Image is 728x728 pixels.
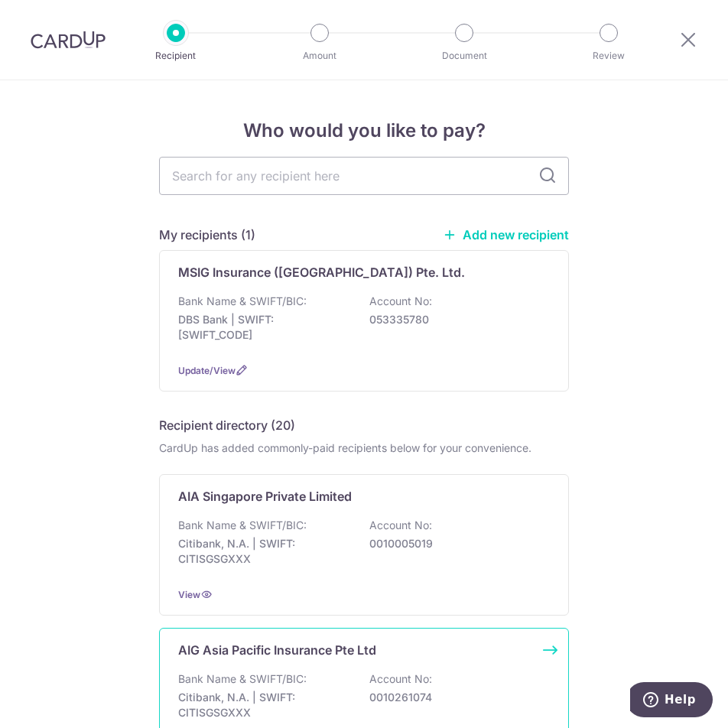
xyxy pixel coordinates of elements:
p: Recipient [133,48,219,63]
h4: Who would you like to pay? [159,117,569,145]
p: Citibank, N.A. | SWIFT: CITISGSGXXX [178,690,349,720]
p: 053335780 [369,312,541,327]
p: 0010261074 [369,690,541,705]
h5: Recipient directory (20) [159,416,295,434]
p: DBS Bank | SWIFT: [SWIFT_CODE] [178,312,349,343]
p: Citibank, N.A. | SWIFT: CITISGSGXXX [178,536,349,567]
p: Bank Name & SWIFT/BIC: [178,518,307,533]
a: View [178,589,200,600]
h5: My recipients (1) [159,226,255,244]
p: Document [421,48,507,63]
input: Search for any recipient here [159,157,569,195]
div: CardUp has added commonly-paid recipients below for your convenience. [159,440,569,456]
p: AIA Singapore Private Limited [178,487,352,505]
p: Account No: [369,671,432,687]
img: CardUp [31,31,106,49]
p: Bank Name & SWIFT/BIC: [178,294,307,309]
p: Account No: [369,294,432,309]
p: 0010005019 [369,536,541,551]
p: Amount [277,48,362,63]
p: Account No: [369,518,432,533]
p: Bank Name & SWIFT/BIC: [178,671,307,687]
a: Add new recipient [443,227,569,242]
iframe: Opens a widget where you can find more information [630,682,713,720]
p: Review [566,48,652,63]
p: MSIG Insurance ([GEOGRAPHIC_DATA]) Pte. Ltd. [178,263,465,281]
a: Update/View [178,365,236,376]
p: AIG Asia Pacific Insurance Pte Ltd [178,641,376,659]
